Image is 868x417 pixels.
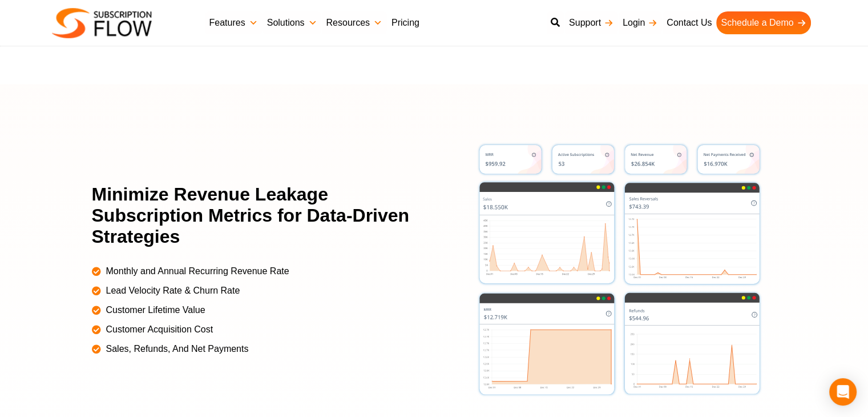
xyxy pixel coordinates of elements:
[321,11,386,34] a: Resources
[263,11,322,34] a: Solutions
[564,11,618,34] a: Support
[716,11,810,34] a: Schedule a Demo
[52,8,152,38] img: Subscriptionflow
[829,378,857,406] div: Open Intercom Messenger
[92,184,420,247] h2: Minimize Revenue Leakage Subscription Metrics for Data-Driven Strategies
[103,342,249,356] span: Sales, Refunds, And Net Payments
[103,264,289,278] span: Monthly and Annual Recurring Revenue Rate
[476,142,763,398] img: Dashboard-Details
[662,11,716,34] a: Contact Us
[205,11,263,34] a: Features
[103,303,205,317] span: Customer Lifetime Value
[103,284,240,298] span: Lead Velocity Rate & Churn Rate
[387,11,424,34] a: Pricing
[103,323,213,336] span: Customer Acquisition Cost
[618,11,662,34] a: Login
